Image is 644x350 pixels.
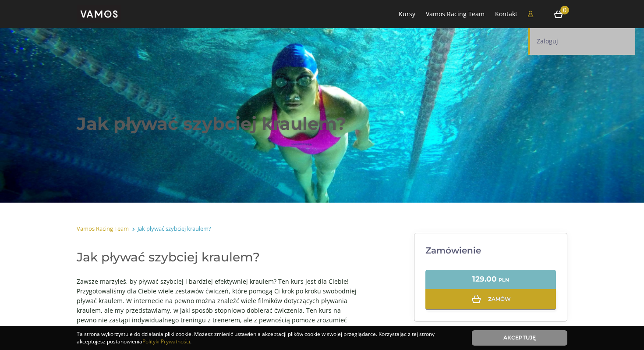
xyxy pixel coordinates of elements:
[77,5,121,23] img: vamos_solo.png
[471,296,511,302] span: Zamów
[399,10,415,18] a: Kursy
[136,225,212,233] li: Jak pływać szybciej kraulem?
[495,10,517,18] a: Kontakt
[425,289,556,310] a: Zamów
[77,330,459,346] div: Ta strona wykorzystuje do działania pliki cookie. Możesz zmienić ustawienia akceptacji plików coo...
[499,275,509,285] p: PLN
[77,95,361,135] h1: Jak pływać szybciej kraulem?
[472,274,497,284] p: 129.00
[528,28,635,55] a: Zaloguj
[77,225,129,232] a: Vamos Racing Team
[142,338,190,345] a: Polityki Prywatności
[560,6,569,14] span: 0
[425,244,556,257] div: Zamówienie
[77,250,357,264] h2: Jak pływać szybciej kraulem?
[426,10,485,18] a: Vamos Racing Team
[472,330,567,346] a: Akceptuję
